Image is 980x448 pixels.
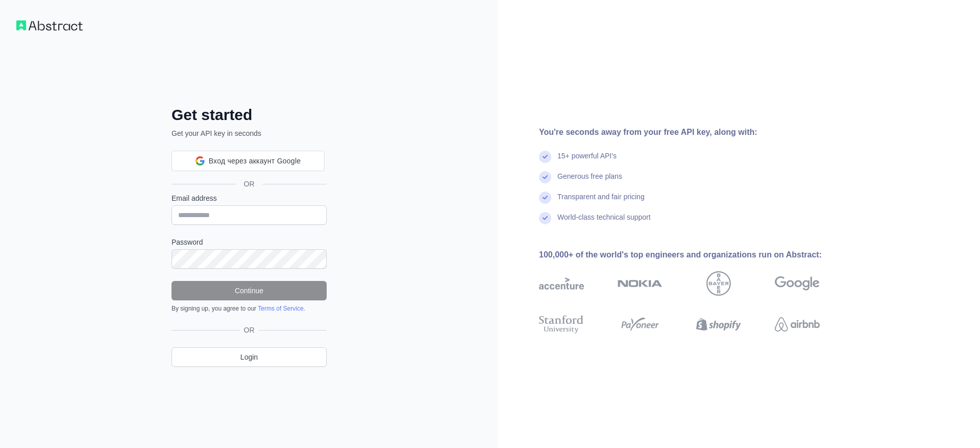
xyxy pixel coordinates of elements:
img: google [775,271,820,296]
button: Continue [171,281,327,300]
p: Get your API key in seconds [171,128,327,138]
img: check mark [539,192,551,204]
div: Вход через аккаунт Google [171,151,325,171]
label: Email address [171,193,327,203]
div: Transparent and fair pricing [557,192,645,212]
a: Login [171,347,327,367]
img: nokia [618,271,663,296]
img: payoneer [618,313,663,336]
div: You're seconds away from your free API key, along with: [539,126,852,138]
img: airbnb [775,313,820,336]
span: Вход через аккаунт Google [209,156,301,167]
span: OR [236,179,263,189]
span: OR [240,325,259,335]
img: check mark [539,171,551,183]
h2: Get started [171,106,327,124]
div: Generous free plans [557,171,622,192]
a: Terms of Service [258,305,303,312]
img: check mark [539,212,551,224]
img: Workflow [16,20,83,31]
div: By signing up, you agree to our . [171,304,327,313]
div: 15+ powerful API's [557,151,617,171]
div: World-class technical support [557,212,651,232]
label: Password [171,237,327,247]
img: shopify [696,313,741,336]
img: bayer [706,271,731,296]
div: 100,000+ of the world's top engineers and organizations run on Abstract: [539,249,852,261]
img: accenture [539,271,584,296]
img: stanford university [539,313,584,336]
img: check mark [539,151,551,163]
